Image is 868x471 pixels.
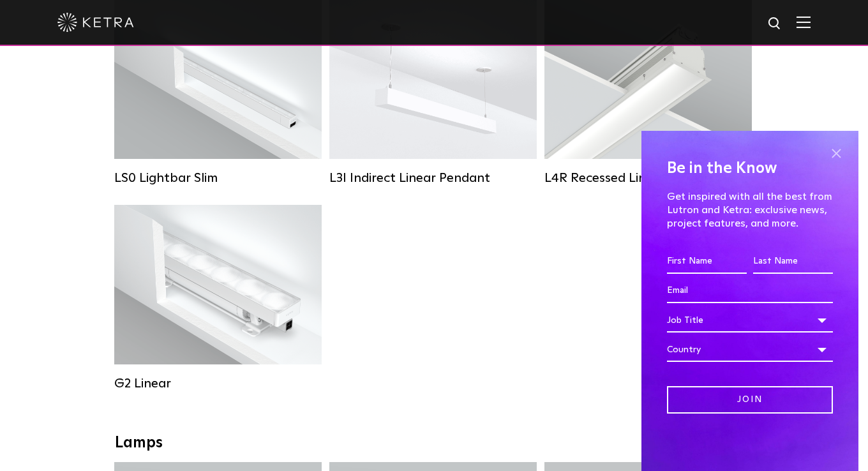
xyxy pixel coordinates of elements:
[753,250,833,274] input: Last Name
[115,434,753,452] div: Lamps
[667,338,833,362] div: Country
[667,190,833,230] p: Get inspired with all the best from Lutron and Ketra: exclusive news, project features, and more.
[667,386,833,414] input: Join
[797,16,811,28] img: Hamburger%20Nav.svg
[544,170,752,186] div: L4R Recessed Linear
[114,376,322,391] div: G2 Linear
[114,205,322,391] a: G2 Linear Lumen Output:400 / 700 / 1000Colors:WhiteBeam Angles:Flood / [GEOGRAPHIC_DATA] / Narrow...
[767,16,783,32] img: search icon
[667,308,833,333] div: Job Title
[329,170,537,186] div: L3I Indirect Linear Pendant
[57,13,134,32] img: ketra-logo-2019-white
[114,170,322,186] div: LS0 Lightbar Slim
[667,156,833,181] h4: Be in the Know
[667,279,833,303] input: Email
[667,250,747,274] input: First Name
